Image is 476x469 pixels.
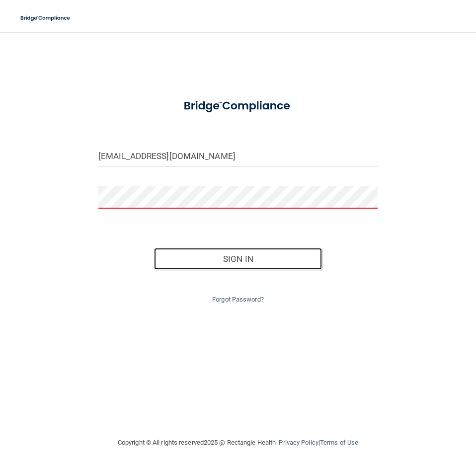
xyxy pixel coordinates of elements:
iframe: Drift Widget Chat Controller [426,400,464,438]
iframe: Drift Widget Chat Window [271,107,470,406]
img: bridge_compliance_login_screen.278c3ca4.svg [15,8,77,28]
a: Terms of Use [320,439,358,446]
a: Privacy Policy [279,439,318,446]
input: Email [98,145,378,167]
div: Copyright © All rights reserved 2025 @ Rectangle Health | | [57,427,419,459]
a: Forgot Password? [212,296,264,303]
img: bridge_compliance_login_screen.278c3ca4.svg [172,91,304,121]
button: Sign In [154,248,321,270]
